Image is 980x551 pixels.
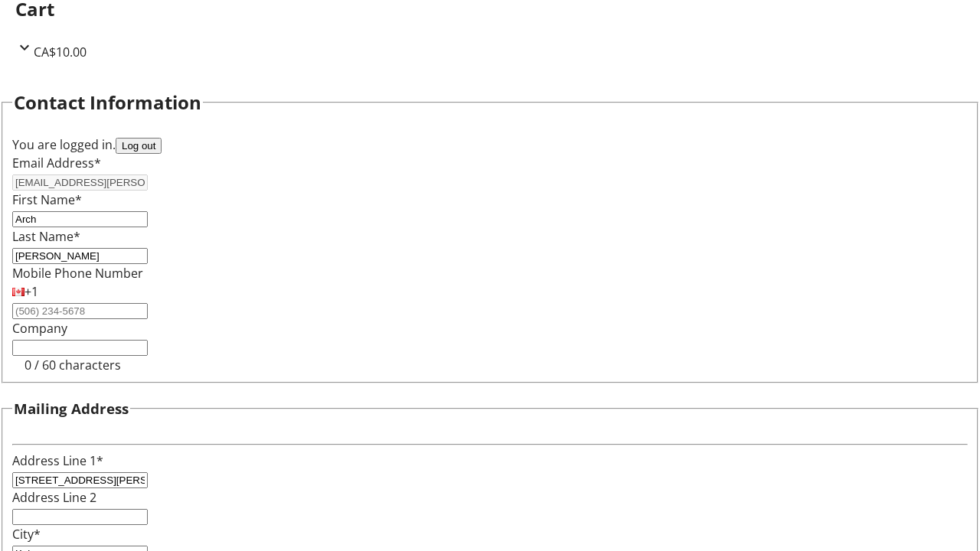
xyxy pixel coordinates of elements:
label: Address Line 1* [12,452,103,469]
div: You are logged in. [12,135,968,154]
label: Address Line 2 [12,489,96,506]
input: Address [12,472,148,488]
span: CA$10.00 [34,44,87,60]
h2: Contact Information [14,89,201,116]
tr-character-limit: 0 / 60 characters [24,357,121,373]
h3: Mailing Address [14,398,129,419]
label: City* [12,526,41,543]
label: Last Name* [12,228,80,245]
label: First Name* [12,191,82,208]
label: Mobile Phone Number [12,265,143,282]
label: Email Address* [12,155,101,171]
input: (506) 234-5678 [12,303,148,319]
label: Company [12,320,67,337]
button: Log out [116,138,162,154]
